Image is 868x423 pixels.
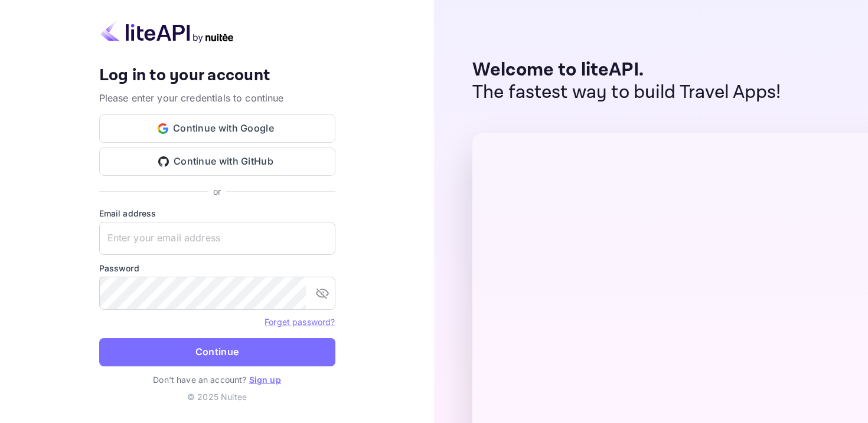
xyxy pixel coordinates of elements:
[99,391,335,403] p: © 2025 Nuitee
[99,65,335,86] h4: Log in to your account
[265,316,335,327] a: Forget password?
[213,185,221,198] p: or
[99,114,335,143] button: Continue with Google
[249,375,281,385] a: Sign up
[472,59,781,81] p: Welcome to liteAPI.
[99,373,335,386] p: Don't have an account?
[99,20,235,43] img: liteapi
[265,317,335,327] a: Forget password?
[99,91,335,105] p: Please enter your credentials to continue
[99,207,335,219] label: Email address
[311,281,334,305] button: toggle password visibility
[472,81,781,104] p: The fastest way to build Travel Apps!
[99,262,335,274] label: Password
[99,338,335,366] button: Continue
[99,147,335,176] button: Continue with GitHub
[99,222,335,255] input: Enter your email address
